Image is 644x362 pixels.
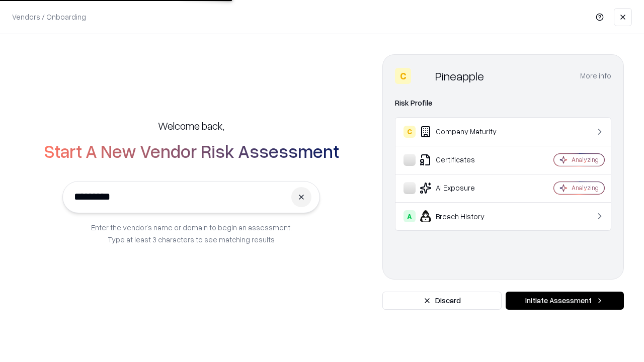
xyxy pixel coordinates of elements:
[506,292,624,310] button: Initiate Assessment
[158,119,224,133] h5: Welcome back,
[395,97,611,109] div: Risk Profile
[572,184,599,192] div: Analyzing
[404,210,524,222] div: Breach History
[44,141,339,161] h2: Start A New Vendor Risk Assessment
[404,154,524,166] div: Certificates
[382,292,502,310] button: Discard
[435,68,484,84] div: Pineapple
[404,126,524,138] div: Company Maturity
[91,221,292,245] p: Enter the vendor’s name or domain to begin an assessment. Type at least 3 characters to see match...
[572,155,599,164] div: Analyzing
[404,210,416,222] div: A
[12,12,86,22] p: Vendors / Onboarding
[395,68,411,84] div: C
[580,67,611,85] button: More info
[415,68,431,84] img: Pineapple
[404,182,524,194] div: AI Exposure
[404,126,416,138] div: C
